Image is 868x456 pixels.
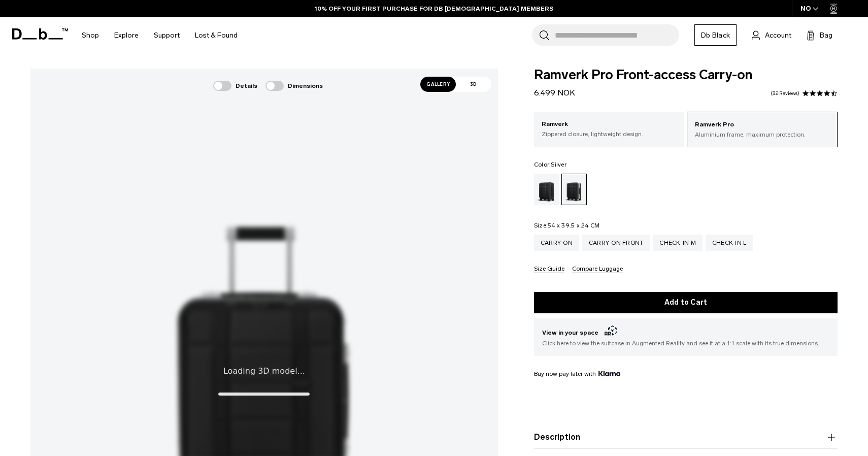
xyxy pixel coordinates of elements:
[542,327,829,339] span: View in your space
[653,235,703,251] a: Check-in M
[582,235,650,251] a: Carry-on Front
[542,129,677,139] p: Zippered closure, lightweight design.
[706,235,753,251] a: Check-in L
[534,222,600,229] legend: Size:
[534,318,838,356] button: View in your space Click here to view the suitcase in Augmented Reality and see it at a 1:1 scale...
[551,161,566,168] span: Silver
[542,119,677,129] p: Ramverk
[534,161,566,168] legend: Color:
[82,17,99,53] a: Shop
[534,266,564,273] button: Size Guide
[534,431,838,443] button: Description
[154,17,180,53] a: Support
[807,29,832,41] button: Bag
[315,4,553,13] a: 10% OFF YOUR FIRST PURCHASE FOR DB [DEMOGRAPHIC_DATA] MEMBERS
[534,88,575,97] span: 6.499 NOK
[114,17,139,53] a: Explore
[195,17,238,53] a: Lost & Found
[694,24,737,46] a: Db Black
[456,77,491,92] span: 3D
[542,339,829,348] span: Click here to view the suitcase in Augmented Reality and see it at a 1:1 scale with its true dime...
[534,69,838,82] span: Ramverk Pro Front-access Carry-on
[534,369,620,378] span: Buy now pay later with
[74,17,245,53] nav: Main Navigation
[771,91,799,96] a: 32 reviews
[534,112,685,146] a: Ramverk Zippered closure, lightweight design.
[534,235,579,251] a: Carry-on
[265,81,323,91] div: Dimensions
[534,292,838,313] button: Add to Cart
[213,81,257,91] div: Details
[695,120,829,130] p: Ramverk Pro
[534,174,559,205] a: Black Out
[420,77,456,92] span: Gallery
[765,30,791,41] span: Account
[598,371,620,376] img: {"height" => 20, "alt" => "Klarna"}
[695,130,829,139] p: Aluminium frame, maximum protection.
[561,174,587,205] a: Silver
[572,266,623,273] button: Compare Luggage
[548,222,599,229] span: 54 x 39.5 x 24 CM
[820,30,832,41] span: Bag
[752,29,791,41] a: Account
